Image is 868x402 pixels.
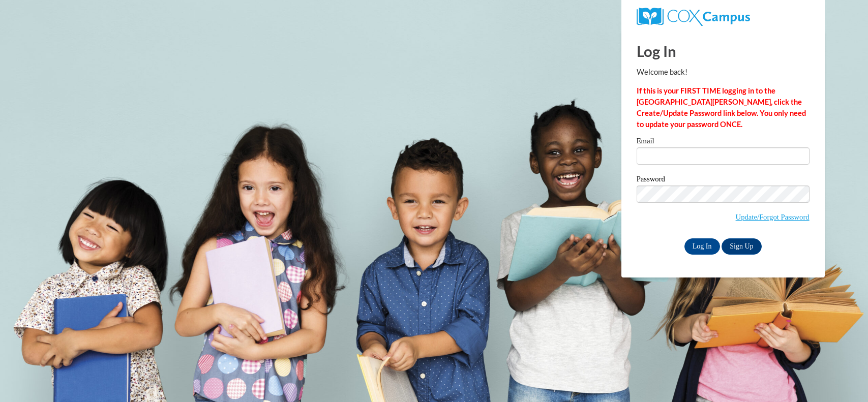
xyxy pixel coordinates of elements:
a: COX Campus [637,12,750,20]
a: Sign Up [722,238,761,255]
img: COX Campus [637,8,750,26]
h1: Log In [637,41,810,61]
label: Password [637,175,810,185]
strong: If this is your FIRST TIME logging in to the [GEOGRAPHIC_DATA][PERSON_NAME], click the Create/Upd... [637,86,806,129]
a: Update/Forgot Password [736,213,810,221]
input: Log In [684,238,720,255]
label: Email [637,137,810,147]
p: Welcome back! [637,67,810,78]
